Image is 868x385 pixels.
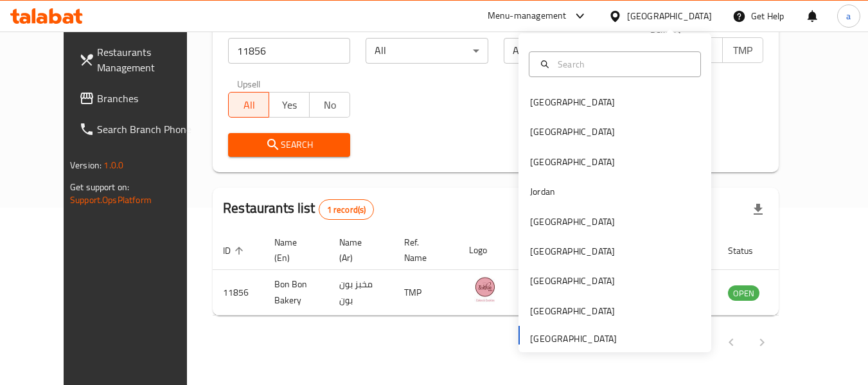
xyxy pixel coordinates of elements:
[237,79,261,88] label: Upsell
[488,8,567,24] div: Menu-management
[223,243,247,258] span: ID
[228,92,269,118] button: All
[404,235,443,265] span: Ref. Name
[97,121,199,137] span: Search Branch Phone
[274,235,314,265] span: Name (En)
[69,37,209,83] a: Restaurants Management
[530,125,615,139] div: [GEOGRAPHIC_DATA]
[530,155,615,169] div: [GEOGRAPHIC_DATA]
[743,194,774,225] div: Export file
[504,38,626,64] div: All
[517,270,562,316] td: 1
[722,37,763,63] button: TMP
[469,274,501,306] img: Bon Bon Bakery
[69,114,209,145] a: Search Branch Phone
[213,270,264,316] td: 11856
[728,243,770,258] span: Status
[103,157,123,174] span: 1.0.0
[213,231,829,316] table: enhanced table
[238,137,340,153] span: Search
[530,244,615,258] div: [GEOGRAPHIC_DATA]
[70,157,102,174] span: Version:
[530,215,615,229] div: [GEOGRAPHIC_DATA]
[728,41,758,60] span: TMP
[339,235,378,265] span: Name (Ar)
[315,96,345,114] span: No
[223,199,374,220] h2: Restaurants list
[269,92,310,118] button: Yes
[70,179,129,195] span: Get support on:
[228,38,350,64] input: Search for restaurant name or ID..
[553,57,693,71] input: Search
[517,231,562,270] th: Branches
[627,9,712,23] div: [GEOGRAPHIC_DATA]
[530,95,615,109] div: [GEOGRAPHIC_DATA]
[728,286,759,301] span: OPEN
[728,285,759,301] div: OPEN
[264,270,329,316] td: Bon Bon Bakery
[70,192,152,208] a: Support.OpsPlatform
[234,96,264,114] span: All
[846,9,851,23] span: a
[274,96,305,114] span: Yes
[530,274,615,288] div: [GEOGRAPHIC_DATA]
[69,83,209,114] a: Branches
[329,270,394,316] td: مخبز بون بون
[530,184,555,199] div: Jordan
[309,92,350,118] button: No
[97,44,199,75] span: Restaurants Management
[228,133,350,157] button: Search
[459,231,517,270] th: Logo
[394,270,459,316] td: TMP
[366,38,488,64] div: All
[319,204,374,216] span: 1 record(s)
[97,91,199,106] span: Branches
[530,304,615,318] div: [GEOGRAPHIC_DATA]
[319,199,375,220] div: Total records count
